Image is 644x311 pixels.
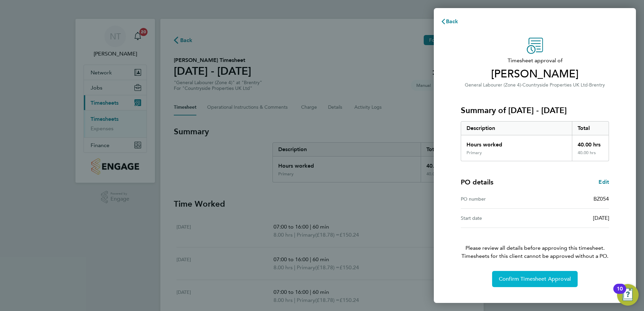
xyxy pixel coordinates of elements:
h4: PO details [461,177,493,187]
div: Summary of 04 - 10 Aug 2025 [461,121,609,161]
button: Back [434,15,465,28]
div: 40.00 hrs [572,135,609,150]
div: 10 [617,289,623,298]
span: Back [446,18,458,25]
div: Primary [466,150,482,155]
a: Edit [599,178,609,186]
span: Brentry [589,82,605,88]
div: [DATE] [535,214,609,222]
div: 40.00 hrs [572,150,609,161]
span: Edit [599,179,609,185]
span: · [521,82,522,88]
button: Confirm Timesheet Approval [492,271,578,287]
span: BZ054 [593,196,609,202]
span: Timesheet approval of [461,57,609,65]
div: PO number [461,195,535,203]
h3: Summary of [DATE] - [DATE] [461,105,609,116]
span: Timesheets for this client cannot be approved without a PO. [453,252,617,260]
span: [PERSON_NAME] [461,67,609,81]
div: Total [572,122,609,135]
span: Countryside Properties UK Ltd [522,82,588,88]
span: Confirm Timesheet Approval [499,276,571,282]
div: Description [461,122,572,135]
div: Start date [461,214,535,222]
div: Hours worked [461,135,572,150]
button: Open Resource Center, 10 new notifications [617,284,639,306]
span: · [588,82,589,88]
p: Please review all details before approving this timesheet. [453,228,617,260]
span: General Labourer (Zone 4) [465,82,521,88]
